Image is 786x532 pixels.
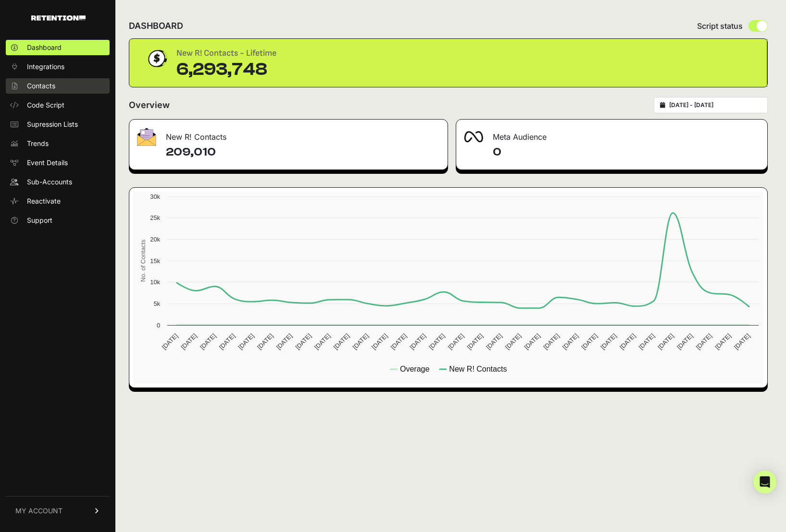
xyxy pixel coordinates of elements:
[449,365,507,373] text: New R! Contacts
[166,145,440,160] h4: 209,010
[370,332,389,351] text: [DATE]
[456,120,768,148] div: Meta Audience
[256,332,274,351] text: [DATE]
[27,43,62,52] span: Dashboard
[145,47,169,71] img: dollar-coin-05c43ed7efb7bc0c12610022525b4bbbb207c7efeef5aecc26f025e68dcafac9.png
[6,193,110,209] a: Reactivate
[753,471,776,494] div: Open Intercom Messenger
[6,117,110,132] a: Supression Lists
[389,332,408,351] text: [DATE]
[199,332,217,351] text: [DATE]
[15,506,62,516] span: MY ACCOUNT
[150,193,160,200] text: 30k
[6,136,110,151] a: Trends
[542,332,561,351] text: [DATE]
[150,257,160,265] text: 15k
[218,332,237,351] text: [DATE]
[427,332,446,351] text: [DATE]
[580,332,599,351] text: [DATE]
[493,145,760,160] h4: 0
[733,332,751,351] text: [DATE]
[561,332,580,351] text: [DATE]
[599,332,618,351] text: [DATE]
[129,98,170,112] h2: Overview
[176,60,276,79] div: 6,293,748
[656,332,675,351] text: [DATE]
[27,139,49,148] span: Trends
[150,214,160,221] text: 25k
[27,196,61,206] span: Reactivate
[697,20,743,32] span: Script status
[6,40,110,55] a: Dashboard
[447,332,465,351] text: [DATE]
[6,155,110,170] a: Event Details
[332,332,351,351] text: [DATE]
[176,47,276,60] div: New R! Contacts - Lifetime
[27,81,55,91] span: Contacts
[351,332,370,351] text: [DATE]
[713,332,732,351] text: [DATE]
[157,322,160,329] text: 0
[150,236,160,243] text: 20k
[313,332,332,351] text: [DATE]
[27,62,64,72] span: Integrations
[27,158,68,168] span: Event Details
[294,332,312,351] text: [DATE]
[137,128,156,146] img: fa-envelope-19ae18322b30453b285274b1b8af3d052b27d846a4fbe8435d1a52b978f639a2.png
[27,100,64,110] span: Code Script
[695,332,713,351] text: [DATE]
[27,216,52,225] span: Support
[129,120,448,148] div: New R! Contacts
[6,174,110,190] a: Sub-Accounts
[6,496,110,525] a: MY ACCOUNT
[153,300,160,307] text: 5k
[6,213,110,228] a: Support
[400,365,429,373] text: Overage
[466,332,485,351] text: [DATE]
[27,120,78,129] span: Supression Lists
[485,332,503,351] text: [DATE]
[618,332,637,351] text: [DATE]
[408,332,427,351] text: [DATE]
[179,332,198,351] text: [DATE]
[129,19,183,33] h2: DASHBOARD
[637,332,656,351] text: [DATE]
[523,332,542,351] text: [DATE]
[139,240,147,282] text: No. of Contacts
[31,15,86,21] img: Retention.com
[6,97,110,113] a: Code Script
[6,78,110,94] a: Contacts
[675,332,694,351] text: [DATE]
[6,59,110,74] a: Integrations
[237,332,255,351] text: [DATE]
[504,332,523,351] text: [DATE]
[150,278,160,286] text: 10k
[464,131,483,143] img: fa-meta-2f981b61bb99beabf952f7030308934f19ce035c18b003e963880cc3fabeebb7.png
[275,332,294,351] text: [DATE]
[27,177,72,187] span: Sub-Accounts
[161,332,179,351] text: [DATE]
